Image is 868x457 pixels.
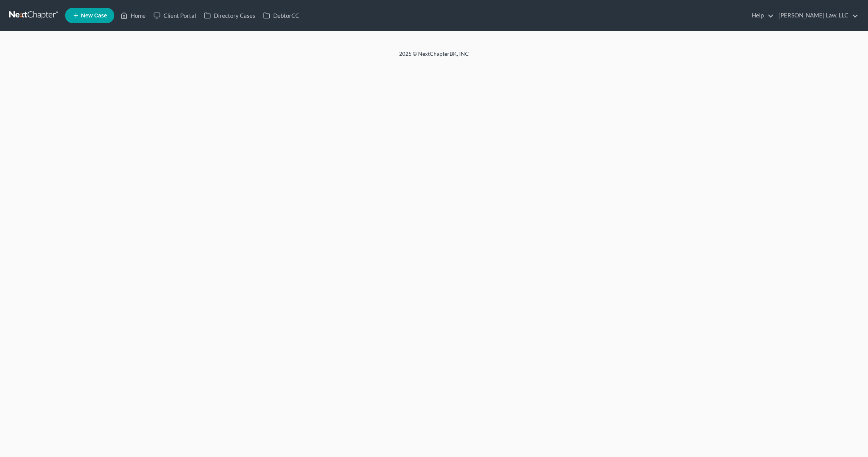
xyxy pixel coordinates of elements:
[775,9,858,22] a: [PERSON_NAME] Law, LLC
[200,9,259,22] a: Directory Cases
[748,9,774,22] a: Help
[259,9,303,22] a: DebtorCC
[150,9,200,22] a: Client Portal
[117,9,150,22] a: Home
[65,8,114,23] new-legal-case-button: New Case
[213,50,655,64] div: 2025 © NextChapterBK, INC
